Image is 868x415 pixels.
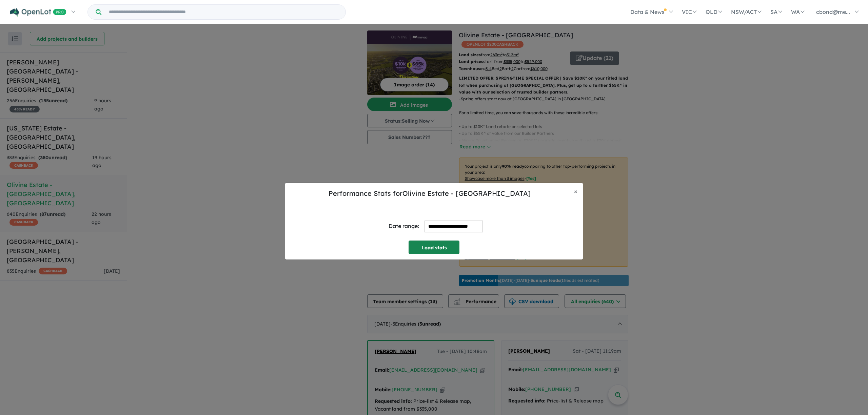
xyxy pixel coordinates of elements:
[409,241,459,254] button: Load stats
[103,5,344,19] input: Try estate name, suburb, builder or developer
[574,187,577,195] span: ×
[816,8,850,15] span: cbond@me...
[291,188,569,199] h5: Performance Stats for Olivine Estate - [GEOGRAPHIC_DATA]
[389,222,419,231] div: Date range:
[10,8,66,17] img: Openlot PRO Logo White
